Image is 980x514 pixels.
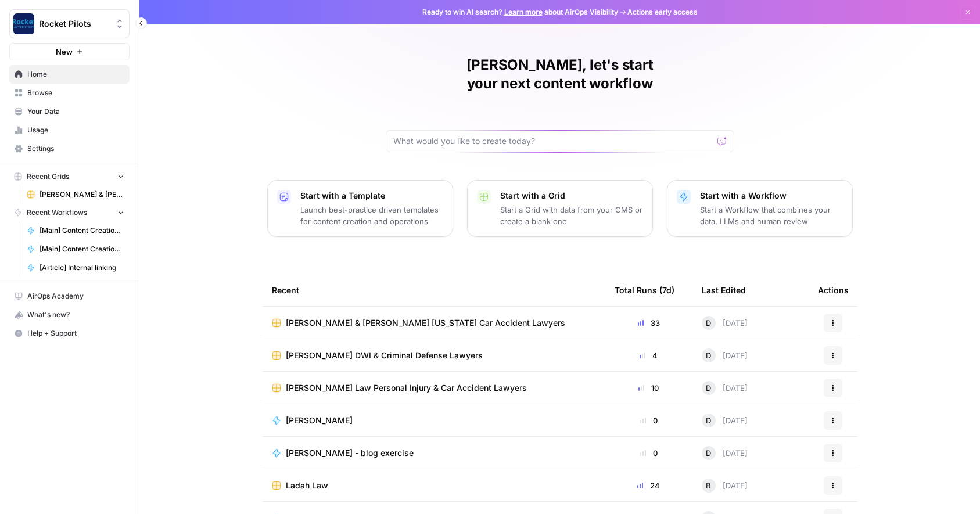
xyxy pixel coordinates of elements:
span: [PERSON_NAME] DWI & Criminal Defense Lawyers [286,350,483,361]
a: Learn more [504,8,543,16]
span: Rocket Pilots [39,18,109,30]
span: Usage [27,125,124,135]
div: What's new? [10,306,129,324]
div: 10 [615,382,683,394]
span: Help + Support [27,328,124,339]
button: Workspace: Rocket Pilots [9,9,130,38]
div: [DATE] [702,446,748,460]
a: Usage [9,121,130,139]
p: Start a Grid with data from your CMS or create a blank one [500,204,643,227]
a: [PERSON_NAME] & [PERSON_NAME] [US_STATE] Car Accident Lawyers [21,185,130,204]
button: Recent Grids [9,168,130,185]
span: AirOps Academy [27,291,124,301]
div: 0 [615,415,683,426]
div: [DATE] [702,316,748,330]
p: Start with a Workflow [700,190,843,202]
span: Your Data [27,106,124,117]
div: 24 [615,480,683,491]
span: Home [27,69,124,80]
a: [PERSON_NAME] DWI & Criminal Defense Lawyers [272,350,596,361]
a: Ladah Law [272,480,596,491]
span: [Main] Content Creation Article [40,244,124,254]
span: D [706,350,711,361]
a: [PERSON_NAME] Law Personal Injury & Car Accident Lawyers [272,382,596,394]
a: [Main] Content Creation Brief [21,221,130,240]
button: Start with a WorkflowStart a Workflow that combines your data, LLMs and human review [667,180,853,237]
span: D [706,447,711,459]
span: New [56,46,73,57]
span: [Article] Internal linking [40,263,124,273]
a: [PERSON_NAME] & [PERSON_NAME] [US_STATE] Car Accident Lawyers [272,317,596,329]
div: 33 [615,317,683,329]
div: [DATE] [702,381,748,395]
a: AirOps Academy [9,287,130,305]
span: Recent Grids [27,171,69,182]
a: Your Data [9,102,130,121]
span: Settings [27,143,124,154]
span: [PERSON_NAME] Law Personal Injury & Car Accident Lawyers [286,382,527,394]
span: D [706,415,711,426]
span: B [706,480,711,491]
span: [PERSON_NAME] - blog exercise [286,447,414,459]
p: Launch best-practice driven templates for content creation and operations [300,204,443,227]
span: [PERSON_NAME] [286,415,353,426]
span: Recent Workflows [27,207,87,218]
span: [PERSON_NAME] & [PERSON_NAME] [US_STATE] Car Accident Lawyers [40,189,124,200]
button: Start with a GridStart a Grid with data from your CMS or create a blank one [467,180,653,237]
a: Settings [9,139,130,158]
div: [DATE] [702,479,748,493]
div: [DATE] [702,348,748,362]
span: D [706,317,711,329]
a: [PERSON_NAME] - blog exercise [272,447,596,459]
span: Ladah Law [286,480,328,491]
a: Browse [9,84,130,102]
span: D [706,382,711,394]
div: Actions [818,274,849,306]
p: Start with a Grid [500,190,643,202]
button: Help + Support [9,324,130,343]
div: Recent [272,274,596,306]
div: 0 [615,447,683,459]
span: [PERSON_NAME] & [PERSON_NAME] [US_STATE] Car Accident Lawyers [286,317,565,329]
input: What would you like to create today? [393,135,713,147]
a: [PERSON_NAME] [272,415,596,426]
a: [Article] Internal linking [21,258,130,277]
div: Total Runs (7d) [615,274,674,306]
div: 4 [615,350,683,361]
a: Home [9,65,130,84]
span: Actions early access [627,7,698,17]
img: Rocket Pilots Logo [13,13,34,34]
div: Last Edited [702,274,746,306]
span: Ready to win AI search? about AirOps Visibility [422,7,618,17]
button: What's new? [9,305,130,324]
a: [Main] Content Creation Article [21,240,130,258]
span: Browse [27,88,124,98]
p: Start a Workflow that combines your data, LLMs and human review [700,204,843,227]
div: [DATE] [702,414,748,427]
button: New [9,43,130,60]
button: Recent Workflows [9,204,130,221]
h1: [PERSON_NAME], let's start your next content workflow [386,56,734,93]
span: [Main] Content Creation Brief [40,225,124,236]
p: Start with a Template [300,190,443,202]
button: Start with a TemplateLaunch best-practice driven templates for content creation and operations [267,180,453,237]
